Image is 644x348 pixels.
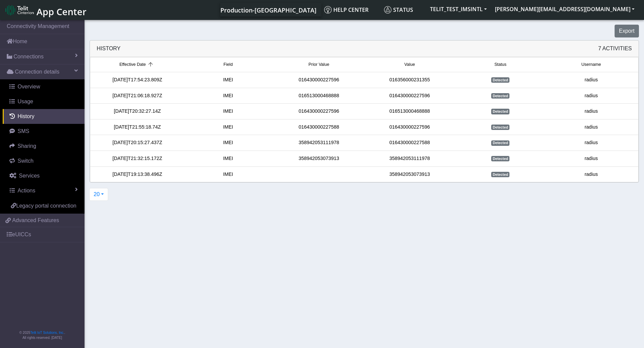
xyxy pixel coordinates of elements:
[183,92,274,100] div: IMEI
[15,68,59,76] span: Connection details
[491,172,509,177] span: Detected
[491,109,509,114] span: Detected
[5,5,34,16] img: logo-telit-cinterion-gw-new.png
[3,168,85,183] a: Services
[18,113,34,119] span: History
[494,61,506,68] span: Status
[321,3,381,17] a: Help center
[491,93,509,99] span: Detected
[491,77,509,83] span: Detected
[30,331,64,334] a: Telit IoT Solutions, Inc.
[364,155,455,162] div: 358942053111978
[364,76,455,84] div: 016356000231355
[384,6,413,14] span: Status
[92,171,183,178] div: [DATE]T19:13:38.496Z
[273,124,364,131] div: 016430000227588
[404,61,415,68] span: Value
[37,5,87,18] span: App Center
[546,124,637,131] div: radius
[19,173,40,179] span: Services
[92,139,183,146] div: [DATE]T20:15:27.437Z
[220,6,316,14] span: Production-[GEOGRAPHIC_DATA]
[14,53,44,61] span: Connections
[223,61,233,68] span: Field
[18,143,36,149] span: Sharing
[381,3,426,17] a: Status
[3,109,85,124] a: History
[364,124,455,131] div: 016430000227596
[546,92,637,100] div: radius
[92,155,183,162] div: [DATE]T21:32:15.172Z
[220,3,316,17] a: Your current platform instance
[90,41,639,57] div: History
[426,3,491,15] button: TELIT_TEST_IMSINTL
[183,76,274,84] div: IMEI
[89,188,108,201] button: 20
[92,76,183,84] div: [DATE]T17:54:23.809Z
[615,25,639,37] button: Export
[183,155,274,162] div: IMEI
[491,140,509,146] span: Detected
[384,6,391,14] img: status.svg
[581,61,601,68] span: Username
[598,45,632,53] span: 7 Activities
[546,171,637,178] div: radius
[183,171,274,178] div: IMEI
[273,92,364,100] div: 016513000468888
[3,139,85,154] a: Sharing
[12,216,59,224] span: Advanced Features
[18,84,40,89] span: Overview
[3,154,85,168] a: Switch
[92,108,183,115] div: [DATE]T20:32:27.14Z
[119,61,146,68] span: Effective Date
[364,171,455,178] div: 358942053073913
[546,139,637,146] div: radius
[491,156,509,161] span: Detected
[273,155,364,162] div: 358942053073913
[491,125,509,130] span: Detected
[546,108,637,115] div: radius
[18,128,29,134] span: SMS
[309,61,329,68] span: Prior Value
[3,94,85,109] a: Usage
[183,108,274,115] div: IMEI
[92,92,183,100] div: [DATE]T21:06:18.927Z
[546,155,637,162] div: radius
[5,3,86,17] a: App Center
[16,203,76,209] span: Legacy portal connection
[3,124,85,139] a: SMS
[491,3,639,15] button: [PERSON_NAME][EMAIL_ADDRESS][DOMAIN_NAME]
[18,158,33,164] span: Switch
[546,76,637,84] div: radius
[364,139,455,146] div: 016430000227588
[3,183,85,198] a: Actions
[324,6,368,14] span: Help center
[18,99,33,104] span: Usage
[3,79,85,94] a: Overview
[18,188,35,193] span: Actions
[183,124,274,131] div: IMEI
[273,76,364,84] div: 016430000227596
[364,92,455,100] div: 016430000227596
[183,139,274,146] div: IMEI
[92,124,183,131] div: [DATE]T21:55:18.74Z
[273,139,364,146] div: 358942053111978
[364,108,455,115] div: 016513000468888
[273,108,364,115] div: 016430000227596
[324,6,332,14] img: knowledge.svg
